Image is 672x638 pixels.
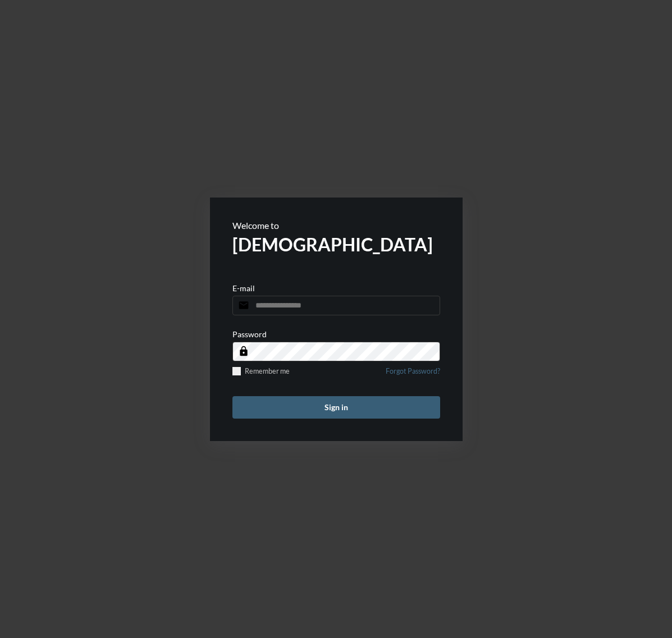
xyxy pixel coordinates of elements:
[232,329,267,339] p: Password
[232,283,255,293] p: E-mail
[232,396,440,419] button: Sign in
[386,367,440,382] a: Forgot Password?
[232,367,290,375] label: Remember me
[232,233,440,255] h2: [DEMOGRAPHIC_DATA]
[232,220,440,231] p: Welcome to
